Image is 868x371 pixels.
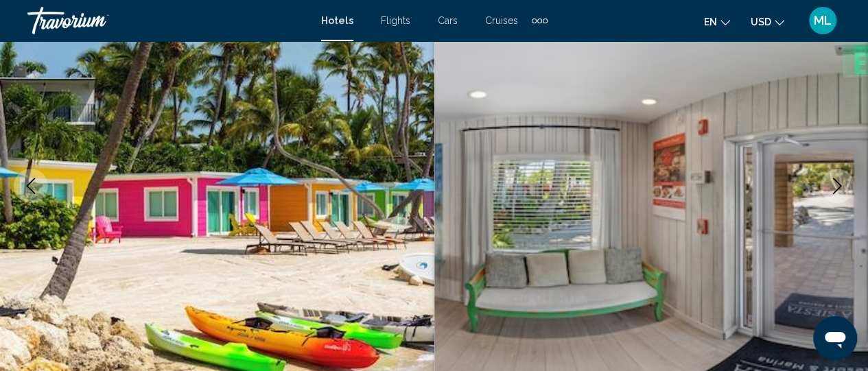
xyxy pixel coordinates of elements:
button: Previous image [14,169,48,203]
button: Change currency [751,12,784,32]
button: Extra navigation items [532,10,548,32]
button: Next image [820,169,854,203]
button: User Menu [805,6,841,35]
button: Change language [704,12,730,32]
a: Travorium [27,7,307,34]
a: Cruises [485,15,518,26]
a: Cars [438,15,458,26]
span: ML [814,14,832,27]
span: en [704,16,717,27]
a: Hotels [321,15,353,26]
span: USD [751,16,771,27]
a: Flights [381,15,410,26]
iframe: Button to launch messaging window [813,316,857,360]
